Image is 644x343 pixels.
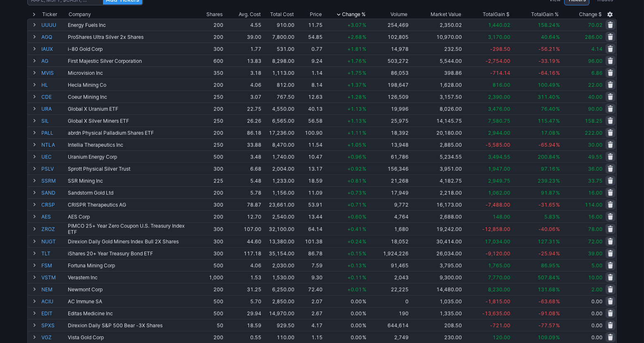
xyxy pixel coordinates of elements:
span: % [362,214,366,220]
td: 250 [194,114,224,126]
a: SSRM [41,175,66,186]
span: +0.24 [347,238,362,245]
td: 1.14 [295,67,323,79]
span: 22.00 [588,82,603,88]
span: % [556,70,560,76]
td: 5,234.55 [409,150,463,162]
td: 33.88 [224,138,262,150]
td: 53.91 [295,198,323,210]
span: % [556,34,560,40]
td: 17,236.00 [262,126,295,138]
a: IAUX [41,43,66,55]
td: 5.48 [224,174,262,186]
a: UEC [41,151,66,162]
span: -40.06 [539,226,555,232]
td: 8.14 [295,79,323,91]
span: -64.16 [539,70,555,76]
span: 158.24 [538,22,555,28]
span: 7,580.75 [488,118,510,124]
span: 16.00 [588,190,603,196]
td: 1,924,226 [367,247,409,259]
span: 4.14 [591,46,603,52]
td: 3.07 [224,91,262,102]
span: % [556,238,560,245]
div: CRISPR Therapeutics AG [68,202,194,208]
td: 1,233.00 [262,174,295,186]
div: SSR Mining Inc [68,178,194,184]
span: 115.47 [538,118,555,124]
td: 13.83 [224,55,262,67]
span: +3.07 [347,22,362,28]
td: 1.77 [224,43,262,55]
span: 2,390.00 [488,94,510,100]
span: % [556,154,560,160]
span: % [362,202,366,208]
span: +0.41 [347,226,362,232]
td: 18.59 [295,174,323,186]
div: PIMCO 25+ Year Zero Coupon U.S. Treasury Index ETF [68,223,194,235]
span: Change % [342,10,366,19]
span: 114.00 [585,202,603,208]
div: Price [310,10,322,19]
span: 97.16 [541,166,555,172]
div: AES Corp [68,214,194,220]
td: 9,772 [367,198,409,210]
div: Direxion Daily Gold Miners Index Bull 2X Shares [68,238,194,245]
td: 531.00 [262,43,295,55]
span: Total [483,10,494,19]
td: 300 [194,198,224,210]
span: +1.28 [347,94,362,100]
td: 3,951.00 [409,162,463,174]
div: Sprott Physical Silver Trust [68,166,194,172]
span: 148.00 [493,214,510,220]
a: TLT [41,248,66,259]
span: 158.25 [585,118,603,124]
td: 117.18 [224,247,262,259]
span: 70.02 [588,22,603,28]
div: Uranium Energy Corp [68,154,194,160]
td: 35,154.00 [262,247,295,259]
a: PSLV [41,163,66,174]
td: 54.85 [295,31,323,43]
span: 1,947.00 [488,166,510,172]
span: % [556,106,560,112]
div: Volume [391,10,408,19]
span: -31.65 [539,202,555,208]
td: 1,156.00 [262,186,295,198]
a: NTLA [41,139,66,150]
span: % [362,142,366,148]
td: 11.54 [295,138,323,150]
td: 12.70 [224,210,262,222]
td: 0.77 [295,43,323,55]
span: % [362,118,366,124]
span: +0.60 [347,214,362,220]
div: Expand All [27,10,41,19]
div: Energy Fuels Inc [68,22,194,28]
span: % [362,130,366,136]
div: ProShares Ultra Silver 2x Shares [68,34,194,40]
td: 4,550.00 [262,102,295,114]
td: 250 [194,138,224,150]
span: % [362,58,366,64]
td: 44.60 [224,235,262,247]
span: 2,944.00 [488,130,510,136]
span: 17,034.00 [485,238,510,245]
a: AGQ [41,31,66,43]
div: Total Cost [270,10,294,19]
td: 200 [194,102,224,114]
span: % [556,190,560,196]
td: 2,004.00 [262,162,295,174]
span: 33.75 [588,178,603,184]
td: 14,978 [367,43,409,55]
span: % [362,106,366,112]
a: SAND [41,187,66,198]
span: 239.23 [538,178,555,184]
td: 23,661.00 [262,198,295,210]
a: PALL [41,127,66,138]
span: 5.83 [544,214,555,220]
td: 2,688.00 [409,210,463,222]
td: 56.58 [295,114,323,126]
span: +0.96 [347,154,362,160]
td: 20,180.00 [409,126,463,138]
span: +1.75 [347,70,362,76]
